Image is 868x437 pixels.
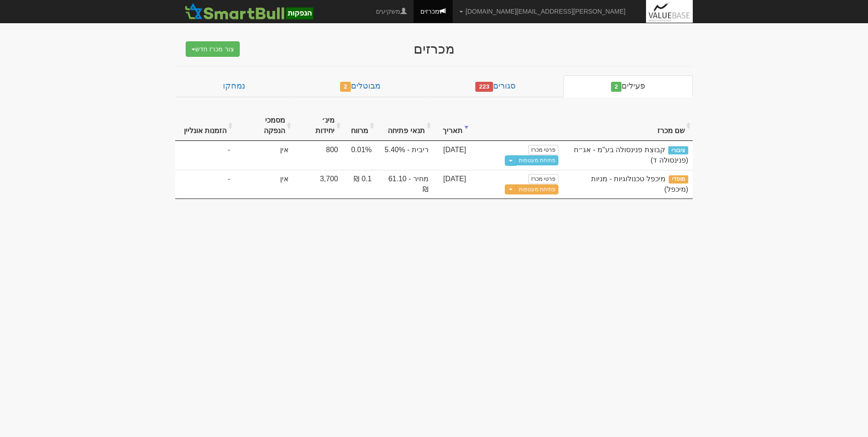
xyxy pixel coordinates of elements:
td: 0.1 ₪ [343,170,376,199]
th: שם מכרז : activate to sort column ascending [563,111,693,141]
th: תנאי פתיחה : activate to sort column ascending [376,111,433,141]
th: מסמכי הנפקה : activate to sort column ascending [235,111,293,141]
span: אין [280,175,289,183]
a: סגורים [428,75,563,97]
span: ציבורי [668,146,688,154]
span: 2 [340,82,351,92]
td: 0.01% [343,141,376,170]
span: - [228,145,230,155]
span: 2 [611,82,622,92]
span: מיכפל טכנולוגיות - מניות (מיכפל) [591,175,688,193]
span: - [228,174,230,184]
td: 800 [293,141,343,170]
span: מוסדי [669,175,688,184]
th: תאריך : activate to sort column ascending [433,111,471,141]
a: פתיחת מעטפות [516,184,558,194]
th: מינ׳ יחידות : activate to sort column ascending [293,111,343,141]
span: אין [280,146,289,154]
a: פעילים [563,75,693,97]
td: [DATE] [433,170,471,199]
th: מרווח : activate to sort column ascending [343,111,376,141]
td: מחיר - 61.10 ₪ [376,170,433,199]
td: ריבית - 5.40% [376,141,433,170]
button: צור מכרז חדש [186,41,240,57]
a: נמחקו [175,75,292,97]
a: פתיחת מעטפות [516,155,558,165]
th: הזמנות אונליין : activate to sort column ascending [175,111,235,141]
img: SmartBull Logo [182,2,316,20]
a: פרטי מכרז [528,145,558,155]
a: פרטי מכרז [528,174,558,184]
span: 223 [475,82,493,92]
td: 3,700 [293,170,343,199]
td: [DATE] [433,141,471,170]
div: מכרזים [257,41,611,56]
span: קבוצת פנינסולה בע"מ - אג״ח (פנינסולה ד) [574,146,688,164]
a: מבוטלים [292,75,428,97]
